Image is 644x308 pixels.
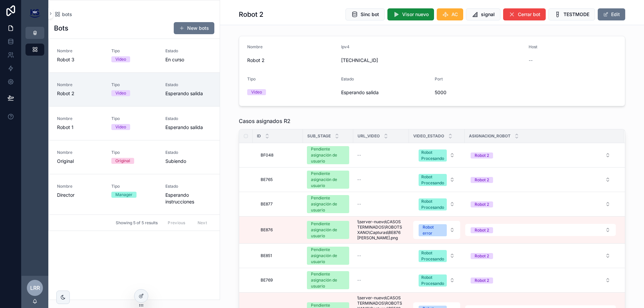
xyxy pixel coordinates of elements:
[261,227,299,233] a: BE876
[251,89,262,95] div: Video
[49,140,220,174] a: NombreOriginalTipoOriginalEstadoSubiendo
[413,246,461,265] a: Select Button
[465,149,616,161] button: Select Button
[307,195,349,213] a: Pendiente asignación de usuario
[57,184,103,189] span: Nombre
[57,48,103,54] span: Nombre
[598,8,625,20] button: Edit
[111,184,158,189] span: Tipo
[165,124,212,131] span: Esperando salida
[341,89,430,96] span: Esperando salida
[421,198,444,210] div: Robot Procesando
[174,22,214,34] button: New bots
[57,192,103,198] span: Director
[548,8,595,20] button: TESTMODE
[358,133,380,139] span: Url_video
[357,253,405,258] a: --
[21,39,48,64] div: scrollable content
[413,171,460,189] button: Select Button
[165,150,212,155] span: Estado
[57,90,103,97] span: Robot 2
[361,11,379,18] span: Sinc bot
[357,177,361,182] span: --
[529,57,533,64] span: --
[111,116,158,121] span: Tipo
[413,221,460,239] button: Select Button
[357,219,405,241] a: \\server-nuevo\CASOS TERMINADOS\ROBOTS XANO\Capturas\BE876 [PERSON_NAME].png
[239,117,290,125] span: Casos asignados R2
[62,11,72,18] span: bots
[475,152,489,159] div: Robot 2
[111,150,158,155] span: Tipo
[481,11,495,18] span: signal
[261,278,273,283] span: BE769
[307,133,331,139] span: Sub_stage
[529,44,537,49] span: Host
[413,271,461,290] a: Select Button
[57,158,103,165] span: Original
[311,171,345,189] div: Pendiente asignación de usuario
[465,274,616,286] button: Select Button
[247,44,263,49] span: Nombre
[57,124,103,131] span: Robot 1
[357,253,361,258] span: --
[49,39,220,72] a: NombreRobot 3TipoVideoEstadoEn curso
[465,249,616,262] a: Select Button
[311,221,345,239] div: Pendiente asignación de usuario
[465,149,616,162] a: Select Button
[165,116,212,121] span: Estado
[413,247,460,265] button: Select Button
[437,8,463,20] button: AC
[465,224,616,236] a: Select Button
[465,198,616,210] button: Select Button
[111,82,158,87] span: Tipo
[307,171,349,189] a: Pendiente asignación de usuario
[475,201,489,207] div: Robot 2
[30,8,40,19] img: App logo
[465,274,616,287] a: Select Button
[247,76,256,81] span: Tipo
[475,227,489,233] div: Robot 2
[261,253,299,258] a: BE851
[413,146,461,165] a: Select Button
[518,11,540,18] span: Cerrar bot
[341,44,350,49] span: Ipv4
[165,192,212,205] span: Esperando instrucciones
[402,11,429,18] span: Visor nuevo
[311,247,345,265] div: Pendiente asignación de usuario
[413,221,461,239] a: Select Button
[387,8,434,20] button: Visor nuevo
[435,89,523,96] span: 5000
[261,152,273,158] span: BF048
[49,174,220,214] a: NombreDirectorTipoManagerEstadoEsperando instrucciones
[54,11,72,18] a: bots
[165,56,212,63] span: En curso
[261,253,272,258] span: BE851
[49,72,220,106] a: NombreRobot 2TipoVideoEstadoEsperando salida
[465,174,616,186] button: Select Button
[261,227,273,233] span: BE876
[357,152,361,158] span: --
[307,247,349,265] a: Pendiente asignación de usuario
[421,174,444,186] div: Robot Procesando
[311,195,345,213] div: Pendiente asignación de usuario
[465,173,616,186] a: Select Button
[307,146,349,164] a: Pendiente asignación de usuario
[413,146,460,164] button: Select Button
[30,284,40,292] span: LRR
[563,11,589,18] span: TESTMODE
[451,11,458,18] span: AC
[421,250,444,262] div: Robot Procesando
[466,8,500,20] button: signal
[261,152,299,158] a: BF048
[421,149,444,162] div: Robot Procesando
[257,133,261,139] span: ID
[469,133,511,139] span: Asignacion_robot
[357,278,405,283] a: --
[341,76,354,81] span: Estado
[413,133,444,139] span: Video_estado
[57,116,103,121] span: Nombre
[307,271,349,289] a: Pendiente asignación de usuario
